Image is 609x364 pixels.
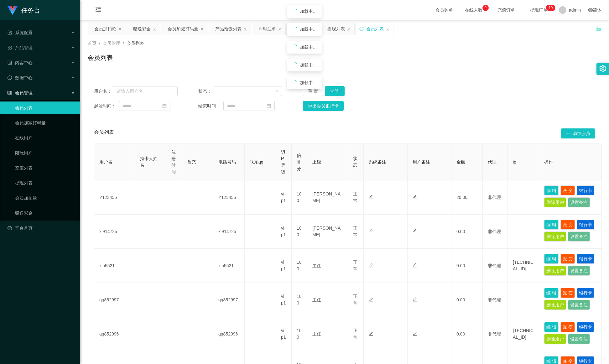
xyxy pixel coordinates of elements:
td: qq852996 [213,317,245,351]
button: 删除用户 [544,231,566,242]
button: 导出会员银行卡 [303,101,344,111]
i: 图标: appstore-o [8,45,12,50]
button: 银行卡 [577,220,594,230]
td: Y123456 [213,180,245,215]
span: 加载中... [300,9,317,14]
button: 银行卡 [577,185,594,195]
button: 删除用户 [544,334,566,344]
td: 100 [292,317,307,351]
button: 账 变 [560,254,575,264]
span: 上级 [312,159,321,164]
span: 充值订单 [494,8,518,12]
span: 注册时间 [171,149,176,174]
span: 首充 [187,159,196,164]
a: 赠送彩金 [15,207,75,219]
span: 数据中心 [8,75,33,80]
a: 充值列表 [15,162,75,174]
h1: 会员列表 [88,53,113,62]
a: 任务台 [8,8,40,13]
div: 会员加扣款 [94,23,116,35]
td: 0.00 [451,249,483,283]
div: 赠送彩金 [133,23,151,35]
span: 系统配置 [8,30,33,35]
button: 设置备注 [568,300,590,310]
i: 图标: calendar [162,104,167,108]
button: 编 辑 [544,322,559,332]
button: 编 辑 [544,254,559,264]
span: 持卡人姓名 [140,156,158,168]
span: 状态： [198,88,214,95]
button: 账 变 [560,322,575,332]
td: 0.00 [451,215,483,249]
i: 图标: edit [413,297,417,302]
i: icon: loading [292,62,297,67]
td: [TECHNICAL_ID] [508,317,539,351]
button: 编 辑 [544,288,559,298]
span: 正常 [353,226,357,237]
i: 图标: edit [413,331,417,336]
td: vip1 [276,249,292,283]
span: 会员管理 [103,41,120,46]
button: 账 变 [560,185,575,195]
i: 图标: edit [369,229,373,233]
i: 图标: form [8,30,12,35]
span: / [99,41,100,46]
span: 首页 [88,41,96,46]
span: 正常 [353,328,357,340]
a: 陪玩用户 [15,147,75,159]
p: 9 [485,5,487,11]
i: 图标: menu-fold [88,0,109,20]
span: 信誉分 [297,153,301,171]
span: 加载中... [300,62,317,67]
span: / [123,41,124,46]
button: 设置备注 [568,334,590,344]
img: logo.9652507e.png [8,6,18,15]
span: 在线人数 [462,8,486,12]
button: 删除用户 [544,266,566,276]
td: vip1 [276,180,292,215]
i: 图标: close [200,27,204,31]
td: qq852996 [94,317,135,351]
td: xin5521 [94,249,135,283]
span: 正常 [353,260,357,271]
a: 图标: dashboard平台首页 [8,222,75,234]
span: 非代理 [488,297,501,302]
button: 查 询 [325,86,345,96]
td: [PERSON_NAME] [307,215,348,249]
span: 用户名 [99,159,112,164]
i: 图标: edit [369,331,373,336]
i: 图标: edit [369,297,373,302]
td: vip1 [276,317,292,351]
td: 主任 [307,249,348,283]
span: 会员列表 [127,41,144,46]
span: 非代理 [488,263,501,268]
p: 9 [551,5,553,11]
button: 设置备注 [568,197,590,207]
td: Y123456 [94,180,135,215]
td: xin5521 [213,249,245,283]
td: 主任 [307,283,348,317]
td: 100 [292,180,307,215]
i: 图标: close [243,27,247,31]
span: 用户备注 [413,159,430,164]
span: 正常 [353,294,357,305]
button: 账 变 [560,288,575,298]
td: qq852997 [213,283,245,317]
td: 100 [292,283,307,317]
p: 1 [549,5,551,11]
span: 加载中... [300,44,317,49]
i: 图标: close [118,27,122,31]
span: 电话号码 [218,159,236,164]
a: 会员加扣款 [15,192,75,204]
i: 图标: edit [369,263,373,268]
sup: 19 [546,5,555,11]
span: 金额 [456,159,465,164]
td: [PERSON_NAME] [307,180,348,215]
i: 图标: close [347,27,351,31]
i: 图标: edit [413,263,417,268]
td: qq852997 [94,283,135,317]
button: 账 变 [560,220,575,230]
i: 图标: close [386,27,389,31]
div: 会员加减打码量 [168,23,198,35]
a: 提现列表 [15,177,75,189]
